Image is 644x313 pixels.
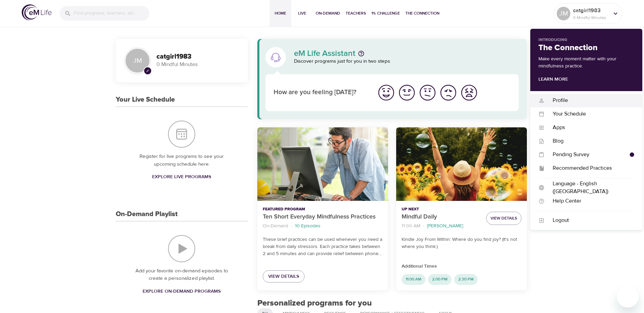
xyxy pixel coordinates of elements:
h3: catgirl1983 [157,53,240,61]
span: Explore Live Programs [152,173,211,181]
h2: Personalized programs for you [257,298,527,308]
p: Kindle Joy From Within: Where do you find joy? (It's not where you think.) [402,236,521,250]
span: The Connection [405,10,439,17]
div: Profile [545,97,634,104]
div: Help Center [545,197,634,205]
button: I'm feeling great [376,82,397,103]
p: Discover programs just for you in two steps [294,58,519,65]
p: catgirl1983 [573,6,609,15]
div: JM [124,47,151,74]
input: Find programs, teachers, etc... [74,6,149,21]
a: View Details [263,270,305,283]
img: On-Demand Playlist [168,235,195,262]
img: eM Life Assistant [270,52,281,63]
span: View Details [491,215,517,222]
li: · [291,222,292,231]
img: good [398,83,416,102]
nav: breadcrumb [402,222,481,231]
button: I'm feeling ok [417,82,438,103]
div: Recommended Practices [545,164,634,172]
a: Learn More [538,76,568,82]
img: ok [418,83,437,102]
p: 11:00 AM [402,223,420,230]
div: JM [557,7,570,20]
img: Your Live Schedule [168,121,195,148]
button: I'm feeling good [397,82,417,103]
span: Home [272,10,289,17]
iframe: Button to launch messaging window [617,286,639,308]
h3: Your Live Schedule [116,96,175,104]
a: Explore Live Programs [149,171,214,183]
span: 1% Challenge [371,10,400,17]
p: Featured Program [263,206,383,212]
img: logo [22,4,52,20]
div: Language - English ([GEOGRAPHIC_DATA]) [545,180,634,195]
span: View Details [268,272,299,281]
p: How are you feeling [DATE]? [274,88,368,98]
p: Add your favorite on-demand episodes to create a personalized playlist. [129,267,234,283]
p: Introducing [538,37,634,43]
div: 11:00 AM [402,274,425,285]
p: These brief practices can be used whenever you need a break from daily stressors. Each practice t... [263,236,383,257]
div: Pending Survey [545,151,630,159]
button: Mindful Daily [396,127,527,201]
span: Explore On-Demand Programs [143,287,221,296]
p: Ten Short Everyday Mindfulness Practices [263,212,383,222]
button: View Details [486,212,521,225]
span: 2:30 PM [454,276,478,282]
p: [PERSON_NAME] [427,223,463,230]
img: bad [439,83,458,102]
h2: The Connection [538,43,634,53]
button: I'm feeling bad [438,82,459,103]
a: Explore On-Demand Programs [140,285,223,298]
span: 11:00 AM [402,276,425,282]
div: Your Schedule [545,110,634,118]
img: great [377,83,395,102]
span: 2:00 PM [428,276,452,282]
p: 0 Mindful Minutes [157,61,240,68]
span: Teachers [346,10,366,17]
p: Up Next [402,206,481,212]
div: 2:30 PM [454,274,478,285]
div: Blog [545,137,634,145]
h3: On-Demand Playlist [116,210,178,218]
p: Mindful Daily [402,212,481,222]
img: worst [460,83,478,102]
p: Make every moment matter with your mindfulness practice. [538,56,634,70]
nav: breadcrumb [263,222,383,231]
span: Live [294,10,310,17]
p: 10 Episodes [295,223,320,230]
p: Register for live programs to see your upcoming schedule here. [129,153,234,168]
div: Apps [545,124,634,131]
span: On-Demand [316,10,340,17]
button: I'm feeling worst [459,82,479,103]
div: Logout [545,216,634,224]
button: Ten Short Everyday Mindfulness Practices [257,127,388,201]
p: On-Demand [263,223,288,230]
li: · [423,222,424,231]
div: 2:00 PM [428,274,452,285]
p: Additional Times [402,263,521,270]
p: 0 Mindful Minutes [573,15,609,21]
p: eM Life Assistant [294,49,355,58]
